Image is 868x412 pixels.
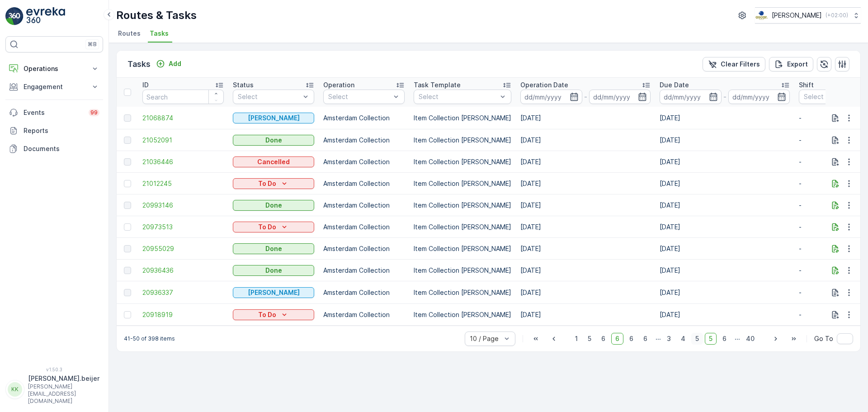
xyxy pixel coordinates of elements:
[28,374,99,383] p: [PERSON_NAME].beijer
[799,81,814,90] p: Shift
[24,144,99,153] p: Documents
[124,114,131,122] div: Toggle Row Selected
[142,114,224,123] span: 21068874
[142,179,224,188] a: 21012245
[655,238,794,260] td: [DATE]
[655,107,794,129] td: [DATE]
[516,304,655,326] td: [DATE]
[124,311,131,318] div: Toggle Row Selected
[142,90,224,104] input: Search
[124,137,131,144] div: Toggle Row Selected
[516,216,655,238] td: [DATE]
[142,310,224,319] a: 20918919
[258,223,276,232] p: To Do
[24,126,99,135] p: Reports
[5,367,103,372] span: v 1.50.3
[655,194,794,216] td: [DATE]
[323,244,405,253] p: Amsterdam Collection
[571,333,582,345] span: 1
[265,136,282,145] p: Done
[90,109,98,116] p: 99
[24,82,85,91] p: Engagement
[728,90,790,104] input: dd/mm/yyyy
[414,288,511,297] p: Item Collection [PERSON_NAME]
[419,92,497,101] p: Select
[814,334,833,343] span: Go To
[520,90,582,104] input: dd/mm/yyyy
[520,81,568,90] p: Operation Date
[142,244,224,253] a: 20955029
[589,90,651,104] input: dd/mm/yyyy
[705,333,717,345] span: 5
[655,129,794,151] td: [DATE]
[124,335,175,342] p: 41-50 of 398 items
[516,107,655,129] td: [DATE]
[24,108,83,117] p: Events
[5,60,103,78] button: Operations
[718,333,731,345] span: 6
[26,7,65,25] img: logo_light-DOdMpM7g.png
[516,260,655,281] td: [DATE]
[655,281,794,304] td: [DATE]
[124,180,131,187] div: Toggle Row Selected
[233,309,314,320] button: To Do
[755,7,861,24] button: [PERSON_NAME](+02:00)
[233,178,314,189] button: To Do
[656,333,661,345] p: ...
[233,222,314,232] button: To Do
[516,194,655,216] td: [DATE]
[265,266,282,275] p: Done
[516,129,655,151] td: [DATE]
[663,333,675,345] span: 3
[233,287,314,298] button: Geen Afval
[323,310,405,319] p: Amsterdam Collection
[414,157,511,166] p: Item Collection [PERSON_NAME]
[5,374,103,405] button: KK[PERSON_NAME].beijer[PERSON_NAME][EMAIL_ADDRESS][DOMAIN_NAME]
[169,59,181,68] p: Add
[8,382,22,397] div: KK
[233,243,314,254] button: Done
[414,244,511,253] p: Item Collection [PERSON_NAME]
[323,114,405,123] p: Amsterdam Collection
[116,8,197,23] p: Routes & Tasks
[233,156,314,167] button: Cancelled
[233,81,254,90] p: Status
[742,333,759,345] span: 40
[142,201,224,210] a: 20993146
[655,216,794,238] td: [DATE]
[769,57,813,71] button: Export
[142,223,224,232] a: 20973513
[124,223,131,231] div: Toggle Row Selected
[142,288,224,297] a: 20936337
[660,81,689,90] p: Due Date
[233,200,314,211] button: Done
[516,151,655,173] td: [DATE]
[127,58,151,71] p: Tasks
[414,114,511,123] p: Item Collection [PERSON_NAME]
[238,92,300,101] p: Select
[142,81,149,90] p: ID
[804,92,866,101] p: Select
[721,60,760,69] p: Clear Filters
[265,244,282,253] p: Done
[655,173,794,194] td: [DATE]
[5,78,103,96] button: Engagement
[142,136,224,145] span: 21052091
[597,333,609,345] span: 6
[735,333,740,345] p: ...
[124,202,131,209] div: Toggle Row Selected
[118,29,141,38] span: Routes
[655,260,794,281] td: [DATE]
[414,223,511,232] p: Item Collection [PERSON_NAME]
[516,238,655,260] td: [DATE]
[691,333,703,345] span: 5
[323,288,405,297] p: Amsterdam Collection
[323,223,405,232] p: Amsterdam Collection
[723,91,726,102] p: -
[152,58,185,69] button: Add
